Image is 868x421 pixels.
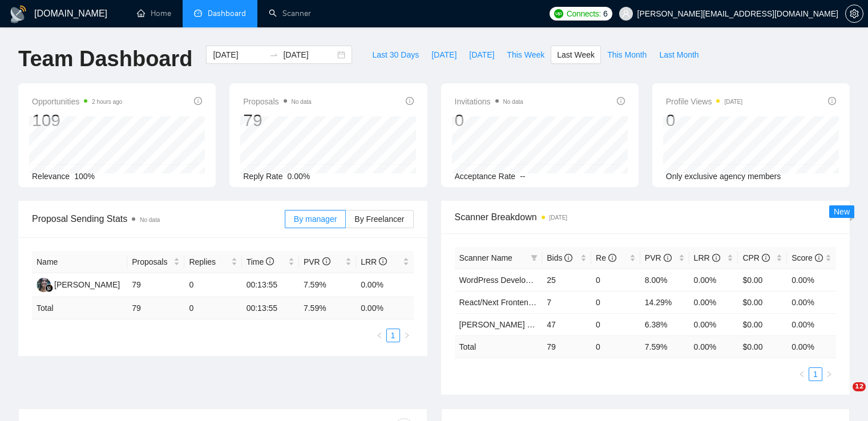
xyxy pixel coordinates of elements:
[542,291,591,313] td: 7
[400,329,414,342] button: right
[242,297,299,319] td: 00:13:55
[853,382,866,391] span: 12
[659,48,699,61] span: Last Month
[822,367,836,381] li: Next Page
[455,210,837,224] span: Scanner Breakdown
[787,335,836,358] td: 0.00 %
[373,329,386,342] li: Previous Page
[213,48,265,61] input: Start date
[694,253,720,262] span: LRR
[689,313,738,335] td: 0.00%
[542,269,591,291] td: 25
[591,313,640,335] td: 0
[243,172,282,181] span: Reply Rate
[640,269,689,291] td: 8.00%
[622,10,630,18] span: user
[591,335,640,358] td: 0
[45,284,53,292] img: gigradar-bm.png
[137,9,171,18] a: homeHome
[463,46,500,64] button: [DATE]
[184,273,241,297] td: 0
[834,207,850,216] span: New
[299,297,356,319] td: 7.59 %
[617,97,625,105] span: info-circle
[356,273,413,297] td: 0.00%
[386,329,400,342] li: 1
[140,217,160,223] span: No data
[32,212,285,226] span: Proposal Sending Stats
[127,297,184,319] td: 79
[738,335,787,358] td: $ 0.00
[809,368,822,380] a: 1
[74,172,95,181] span: 100%
[403,332,410,339] span: right
[591,291,640,313] td: 0
[356,297,413,319] td: 0.00 %
[455,95,523,108] span: Invitations
[712,254,720,262] span: info-circle
[400,329,414,342] li: Next Page
[194,9,202,17] span: dashboard
[603,7,608,20] span: 6
[269,50,278,59] span: to
[738,313,787,335] td: $0.00
[459,276,548,285] a: WordPress Development
[459,298,550,307] a: React/Next Frontend Dev
[601,46,653,64] button: This Month
[455,172,516,181] span: Acceptance Rate
[469,48,494,61] span: [DATE]
[242,273,299,297] td: 00:13:55
[542,313,591,335] td: 47
[689,269,738,291] td: 0.00%
[294,214,337,224] span: By manager
[32,110,122,131] div: 109
[829,382,857,410] iframe: Intercom live chat
[32,95,122,108] span: Opportunities
[531,254,538,261] span: filter
[591,269,640,291] td: 0
[846,9,863,18] span: setting
[283,48,335,61] input: End date
[243,95,311,108] span: Proposals
[322,257,330,265] span: info-circle
[37,280,120,289] a: RS[PERSON_NAME]
[288,172,310,181] span: 0.00%
[640,291,689,313] td: 14.29%
[208,9,246,18] span: Dashboard
[189,256,228,268] span: Replies
[787,269,836,291] td: 0.00%
[608,254,616,262] span: info-circle
[666,95,742,108] span: Profile Views
[762,254,770,262] span: info-circle
[809,367,822,381] li: 1
[607,48,647,61] span: This Month
[455,110,523,131] div: 0
[787,291,836,313] td: 0.00%
[550,214,567,221] time: [DATE]
[184,297,241,319] td: 0
[828,97,836,105] span: info-circle
[564,254,572,262] span: info-circle
[520,172,525,181] span: --
[689,335,738,358] td: 0.00 %
[787,313,836,335] td: 0.00%
[194,97,202,105] span: info-circle
[431,48,457,61] span: [DATE]
[503,99,523,105] span: No data
[455,335,543,358] td: Total
[640,313,689,335] td: 6.38%
[459,320,575,329] a: [PERSON_NAME] Development
[127,251,184,273] th: Proposals
[459,253,512,262] span: Scanner Name
[551,46,601,64] button: Last Week
[666,110,742,131] div: 0
[376,332,383,339] span: left
[845,9,863,18] a: setting
[596,253,616,262] span: Re
[826,371,833,378] span: right
[304,257,330,266] span: PVR
[724,99,742,105] time: [DATE]
[815,254,823,262] span: info-circle
[269,9,311,18] a: searchScanner
[243,110,311,131] div: 79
